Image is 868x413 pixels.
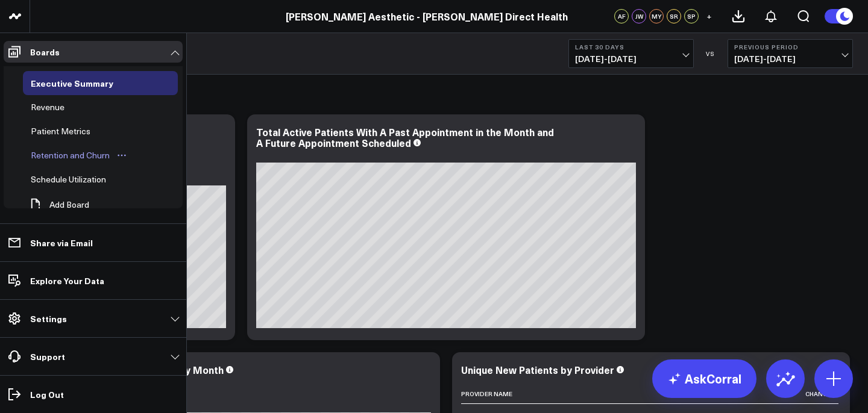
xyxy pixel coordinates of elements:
[734,43,846,51] b: Previous Period
[23,71,139,95] a: Executive SummaryOpen board menu
[28,124,93,138] div: Patient Metrics
[652,359,756,398] a: AskCorral
[575,43,687,51] b: Last 30 Days
[649,9,664,23] div: MY
[30,390,64,399] p: Log Out
[23,119,116,143] a: Patient MetricsOpen board menu
[23,95,90,119] a: RevenueOpen board menu
[461,363,614,376] div: Unique New Patients by Provider
[582,384,751,404] th: Total Patients
[286,10,568,23] a: [PERSON_NAME] Aesthetic - [PERSON_NAME] Direct Health
[256,125,554,149] div: Total Active Patients With A Past Appointment in the Month and A Future Appointment Scheduled
[28,76,116,90] div: Executive Summary
[728,39,853,68] button: Previous Period[DATE]-[DATE]
[23,143,136,167] a: Retention and ChurnOpen board menu
[28,100,68,114] div: Revenue
[568,39,694,68] button: Last 30 Days[DATE]-[DATE]
[4,383,183,405] a: Log Out
[30,47,60,57] p: Boards
[113,151,131,160] button: Open board menu
[734,54,846,64] span: [DATE] - [DATE]
[30,314,67,323] p: Settings
[632,9,646,23] div: JW
[28,172,109,187] div: Schedule Utilization
[51,403,431,412] div: Previous: 104
[23,167,132,191] a: Schedule UtilizationOpen board menu
[30,238,93,247] p: Share via Email
[667,9,681,23] div: SR
[706,12,712,20] span: +
[30,352,65,361] p: Support
[575,54,687,64] span: [DATE] - [DATE]
[49,200,89,210] span: Add Board
[614,9,629,23] div: AF
[461,384,582,404] th: Provider Name
[28,148,113,163] div: Retention and Churn
[30,276,104,285] p: Explore Your Data
[700,50,722,57] div: VS
[684,9,699,23] div: SP
[23,191,95,218] button: Add Board
[702,9,716,23] button: +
